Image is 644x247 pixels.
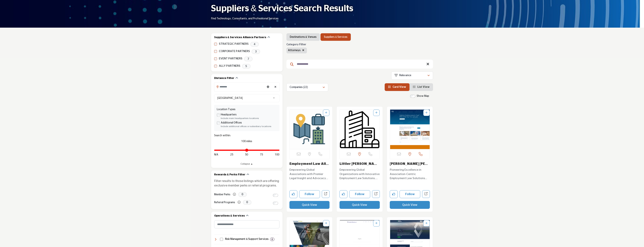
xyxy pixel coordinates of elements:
p: Empowering Global Organizations with Innovative Employment Law Solutions. The company is recogniz... [340,168,380,181]
p: Relevance [399,74,411,77]
label: CORPORATE PARTNERS [219,49,250,54]
span: List View [417,86,430,88]
label: STRATEGIC PARTNERS [219,42,249,46]
input: STRATEGIC PARTNERS checkbox [214,43,217,45]
li: List View [410,83,433,91]
div: Location Types [217,108,277,111]
button: Like company [340,190,347,198]
label: Additional Offices [221,121,242,125]
a: [PERSON_NAME] [PERSON_NAME] Nas... [390,162,429,170]
span: [GEOGRAPHIC_DATA] [217,96,271,100]
span: 100 [275,153,279,157]
h2: Operations & Services [214,214,245,218]
p: Empowering Global Associations with Premier Legal Insight and Advocacy for Ethical Employment Pra... [289,168,330,181]
input: EVENT PARTNERS checkbox [214,57,217,60]
button: Follow [349,190,370,198]
span: 3 [252,49,260,54]
label: Show Map [417,94,429,98]
span: 0 [238,192,247,197]
input: ALLY PARTNERS checkbox [214,65,217,67]
div: Search within: [214,134,279,138]
a: Add To List [375,111,378,114]
input: Select Risk Management & Support Services checkbox [220,238,223,241]
h1: Suppliers & Services Search Results [211,3,353,14]
input: Switch to Member Perks [273,194,278,197]
button: Like company [289,190,297,198]
a: Add To List [325,111,327,114]
h6: Category Filter [286,43,307,46]
span: 100 miles [241,140,252,143]
a: Empowering Global Associations with Premier Legal Insight and Advocacy for Ethical Employment Pra... [289,167,330,181]
span: 7 [244,57,253,61]
img: Employment Law Alliance [290,110,330,149]
a: Add To List [425,222,428,225]
a: Pioneering Excellence in Association-Centric Employment Law Solutions This esteemed organization ... [390,167,430,181]
p: Filter results to those listings which are offering exclusive member perks or referral programs. [214,179,279,188]
label: Member Perks [214,191,230,198]
button: Follow [299,190,320,198]
h3: Employment Law Alliance [289,162,330,166]
span: 75 [260,153,263,157]
a: Littler [PERSON_NAME] P.... [340,162,377,170]
a: Employment Law Allia... [289,162,329,170]
a: Empowering Global Organizations with Innovative Employment Law Solutions. The company is recogniz... [340,167,380,181]
a: Add To List [425,111,428,114]
span: Attorneys [288,49,301,52]
h2: Distance Filter [214,77,234,80]
input: Search Keyword [286,60,433,69]
button: Like company [390,190,398,198]
span: N/A [214,153,218,157]
span: 5 [242,64,250,69]
a: Suppliers & Services [324,35,347,39]
a: View List [413,86,430,88]
button: Companies (22) [286,83,328,92]
label: Headquarters [221,113,237,117]
span: 4 [250,42,259,47]
a: Open ogletree-deakins-nash-smoak-and-stewart-pc in new tab [422,190,430,198]
label: Referral Programs [214,199,235,206]
h4: Risk Management & Support Services: Services for cancellation insurance and transportation soluti... [225,237,269,241]
div: Include main headquarters locations [221,117,277,120]
input: Switch to Referral Programs [273,202,278,205]
a: View Card [388,86,406,88]
b: 0 [272,238,273,241]
button: Quick View [340,201,380,209]
p: Companies (22) [290,86,308,89]
h3: Littler Mendelson P.C. [340,162,380,166]
input: CORPORATE PARTNERS checkbox [214,50,217,53]
button: Relevance [391,71,433,80]
h2: Rewards & Perks Filter [214,173,245,177]
a: Open Listing in new tab [340,110,380,149]
h2: Suppliers & Services Alliance Partners [214,36,266,39]
div: Clear search location [273,83,278,91]
span: Card View [393,86,406,88]
h3: Ogletree Deakins Nash Smoak and Stewart PC [390,162,430,166]
span: 50 [245,153,248,157]
a: Open employment-law-alliance in new tab [322,190,330,198]
span: 25 [230,153,233,157]
a: Open Listing in new tab [390,110,430,149]
a: Open littler-mendelson-pc in new tab [372,190,380,198]
a: Open Listing in new tab [290,110,330,149]
button: Follow [400,190,420,198]
label: ALLY PARTNERS [219,64,240,68]
div: Choose your current location [265,83,271,91]
a: Destinations & Venues [290,35,317,39]
a: Add To List [375,222,378,225]
a: Collapse ▲ [214,162,279,166]
li: Card View [385,83,410,91]
p: Find Technology, Consultants, and Professional Services [211,17,279,21]
input: Search Category [214,220,279,228]
input: Search Location [214,83,265,90]
div: Include additional offices or subsidiary locations [221,125,277,128]
label: EVENT PARTNERS [219,57,242,61]
a: Add To List [325,222,327,225]
button: Quick View [390,201,430,209]
img: Littler Mendelson P.C. [340,110,380,149]
p: Pioneering Excellence in Association-Centric Employment Law Solutions This esteemed organization ... [390,168,430,181]
div: 0 Results For Risk Management & Support Services [270,238,274,241]
img: Ogletree Deakins Nash Smoak and Stewart PC [390,110,430,149]
span: 0 [243,200,251,205]
button: Quick View [289,201,330,209]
